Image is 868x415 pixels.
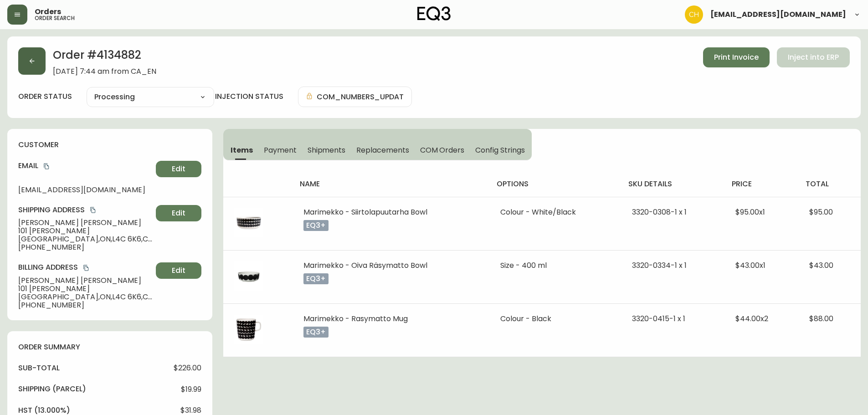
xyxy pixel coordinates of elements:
[628,179,717,189] h4: sku details
[18,92,72,102] label: order status
[809,207,833,217] span: $95.00
[18,285,152,293] span: 101 [PERSON_NAME]
[303,327,329,338] p: eq3+
[156,262,201,279] button: Edit
[172,208,185,218] span: Edit
[303,207,427,217] span: Marimekko - Siirtolapuutarha Bowl
[18,186,152,194] span: [EMAIL_ADDRESS][DOMAIN_NAME]
[809,313,833,324] span: $88.00
[18,301,152,309] span: [PHONE_NUMBER]
[18,277,152,285] span: [PERSON_NAME] [PERSON_NAME]
[417,6,451,21] img: logo
[18,363,60,373] h4: sub-total
[181,385,201,394] span: $19.99
[735,260,765,271] span: $43.00 x 1
[735,207,765,217] span: $95.00 x 1
[714,52,759,62] span: Print Invoice
[18,262,152,272] h4: Billing Address
[18,243,152,251] span: [PHONE_NUMBER]
[500,208,610,216] li: Colour - White/Black
[500,261,610,270] li: Size - 400 ml
[303,273,329,284] p: eq3+
[703,47,770,67] button: Print Invoice
[172,164,185,174] span: Edit
[215,92,283,102] h4: injection status
[18,293,152,301] span: [GEOGRAPHIC_DATA] , ON , L4C 6K6 , CA
[53,47,156,67] h2: Order # 4134882
[632,207,687,217] span: 3320-0308-1 x 1
[156,161,201,177] button: Edit
[710,11,846,18] span: [EMAIL_ADDRESS][DOMAIN_NAME]
[18,384,86,394] h4: Shipping ( Parcel )
[18,140,201,150] h4: customer
[735,313,768,324] span: $44.00 x 2
[303,313,408,324] span: Marimekko - Rasymatto Mug
[82,263,91,272] button: copy
[308,145,346,155] span: Shipments
[303,260,427,271] span: Marimekko - Oiva Räsymatto Bowl
[18,219,152,227] span: [PERSON_NAME] [PERSON_NAME]
[172,266,185,276] span: Edit
[35,15,75,21] h5: order search
[685,5,703,24] img: 6288462cea190ebb98a2c2f3c744dd7e
[18,161,152,171] h4: Email
[174,364,201,372] span: $226.00
[53,67,156,76] span: [DATE] 7:44 am from CA_EN
[42,162,51,171] button: copy
[500,315,610,323] li: Colour - Black
[632,313,685,324] span: 3320-0415-1 x 1
[264,145,297,155] span: Payment
[732,179,791,189] h4: price
[18,342,201,352] h4: order summary
[300,179,482,189] h4: name
[231,145,253,155] span: Items
[35,8,61,15] span: Orders
[497,179,614,189] h4: options
[234,261,263,291] img: 8c74344d-8477-4b32-ba8d-b11a21d0e8d2.jpg
[475,145,524,155] span: Config Strings
[18,205,152,215] h4: Shipping Address
[180,406,201,415] span: $31.98
[234,208,263,237] img: b7965f5b-83bb-4c4b-8a41-28967df3cba9.jpg
[420,145,465,155] span: COM Orders
[88,205,98,215] button: copy
[156,205,201,221] button: Edit
[356,145,409,155] span: Replacements
[234,315,263,344] img: a4dc72b9-92f1-4d98-bab7-0a7741b137b5.jpg
[632,260,687,271] span: 3320-0334-1 x 1
[809,260,833,271] span: $43.00
[18,235,152,243] span: [GEOGRAPHIC_DATA] , ON , L4C 6K6 , CA
[806,179,853,189] h4: total
[303,220,329,231] p: eq3+
[18,227,152,235] span: 101 [PERSON_NAME]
